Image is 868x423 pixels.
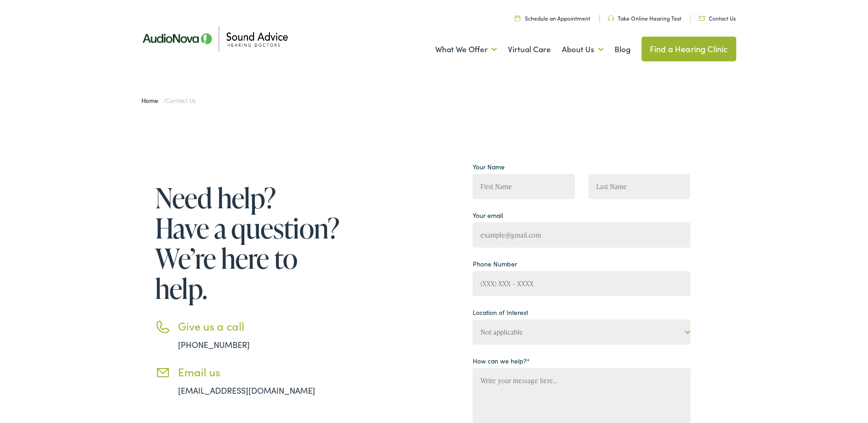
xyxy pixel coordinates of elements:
a: Schedule an Appointment [515,14,590,22]
label: Your Name [473,162,505,172]
a: Take Online Hearing Test [608,14,681,22]
h1: Need help? Have a question? We’re here to help. [155,183,343,304]
a: Home [141,96,163,105]
label: Your email [473,211,503,220]
a: About Us [562,33,604,66]
input: example@gmail.com [473,222,690,248]
input: (XXX) XXX - XXXX [473,271,690,296]
a: Blog [615,33,631,66]
img: Calendar icon in a unique green color, symbolizing scheduling or date-related features. [515,15,520,21]
img: Icon representing mail communication in a unique green color, indicative of contact or communicat... [699,16,705,21]
img: Headphone icon in a unique green color, suggesting audio-related services or features. [608,16,614,21]
a: Find a Hearing Clinic [642,37,736,61]
span: Contact Us [166,96,196,105]
input: First Name [473,174,575,199]
a: [PHONE_NUMBER] [178,339,250,350]
a: What We Offer [435,33,497,66]
label: Phone Number [473,259,517,269]
label: Location of Interest [473,308,528,317]
input: Last Name [588,174,690,199]
a: Virtual Care [508,33,551,66]
h3: Give us a call [178,320,343,333]
h3: Email us [178,365,343,379]
label: How can we help? [473,356,530,366]
a: Contact Us [699,14,736,22]
a: [EMAIL_ADDRESS][DOMAIN_NAME] [178,385,315,396]
span: / [141,96,196,105]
